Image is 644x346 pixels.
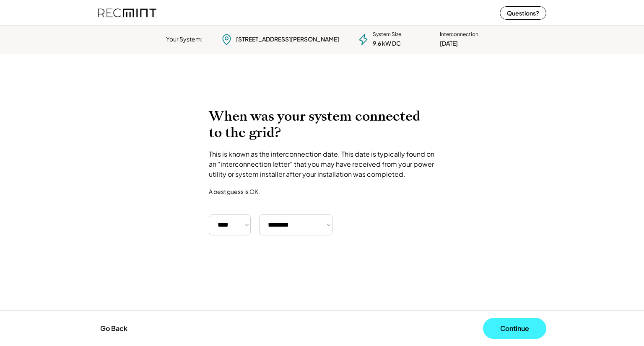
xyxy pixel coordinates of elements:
[209,188,260,195] div: A best guess is OK.
[373,31,401,38] div: System Size
[209,149,435,179] div: This is known as the interconnection date. This date is typically found on an “interconnection le...
[373,39,401,48] div: 9.6 kW DC
[209,108,435,141] h2: When was your system connected to the grid?
[166,35,203,44] div: Your System:
[236,35,339,44] div: [STREET_ADDRESS][PERSON_NAME]
[440,31,478,38] div: Interconnection
[440,39,458,48] div: [DATE]
[500,6,546,20] button: Questions?
[483,318,546,339] button: Continue
[98,319,130,338] button: Go Back
[98,2,156,24] img: recmint-logotype%403x%20%281%29.jpeg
